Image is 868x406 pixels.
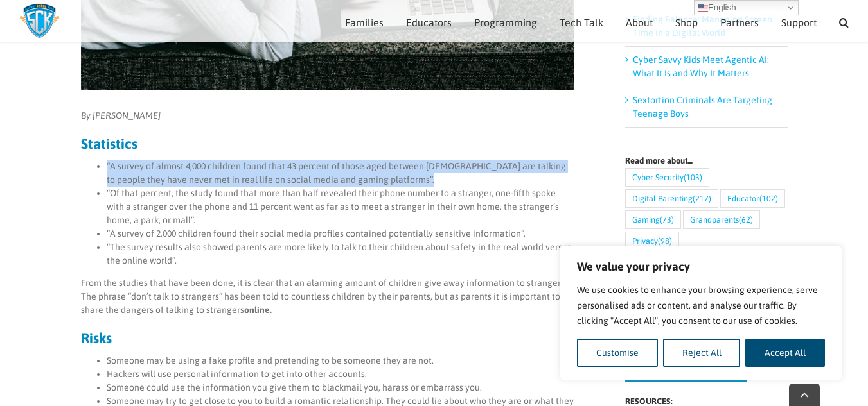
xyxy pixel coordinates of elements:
[474,17,537,28] span: Programming
[625,232,679,250] a: Privacy (98 items)
[406,17,452,28] span: Educators
[577,339,658,367] button: Customise
[107,227,574,241] li: “A survey of 2,000 children found their social media profiles contained potentially sensitive inf...
[625,210,681,229] a: Gaming (73 items)
[625,156,788,165] h4: Read more about…
[244,305,272,315] strong: online.
[759,190,778,207] span: (102)
[81,110,161,121] em: By [PERSON_NAME]
[560,17,603,28] span: Tech Talk
[81,330,112,346] strong: Risks
[107,354,574,368] li: Someone may be using a fake profile and pretending to be someone they are not.
[107,241,574,267] li: “The survey results also showed parents are more likely to talk to their children about safety in...
[107,187,574,227] li: “Of that percent, the study found that more than half revealed their phone number to a stranger, ...
[625,189,718,208] a: Digital Parenting (217 items)
[698,3,708,13] img: en
[19,3,60,38] img: Savvy Cyber Kids Logo
[107,381,574,394] li: Someone could use the information you give them to blackmail you, harass or embarrass you.
[626,17,653,28] span: About
[81,135,137,152] strong: Statistics
[720,189,785,208] a: Educator (102 items)
[577,282,825,328] p: We use cookies to enhance your browsing experience, serve personalised ads or content, and analys...
[781,17,817,28] span: Support
[625,397,788,405] h4: RESOURCES:
[633,95,772,119] a: Sextortion Criminals Are Targeting Teenage Boys
[684,169,702,186] span: (103)
[745,339,825,367] button: Accept All
[81,276,574,317] p: From the studies that have been done, it is clear that an alarming amount of children give away i...
[577,259,825,275] p: We value your privacy
[720,17,759,28] span: Partners
[658,232,672,250] span: (98)
[675,17,698,28] span: Shop
[663,339,741,367] button: Reject All
[660,211,674,228] span: (73)
[625,168,709,187] a: Cyber Security (103 items)
[107,160,574,187] li: “A survey of almost 4,000 children found that 43 percent of those aged between [DEMOGRAPHIC_DATA]...
[739,211,753,228] span: (62)
[693,190,711,207] span: (217)
[107,368,574,381] li: Hackers will use personal information to get into other accounts.
[633,55,769,78] a: Cyber Savvy Kids Meet Agentic AI: What It Is and Why It Matters
[345,17,384,28] span: Families
[683,210,760,229] a: Grandparents (62 items)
